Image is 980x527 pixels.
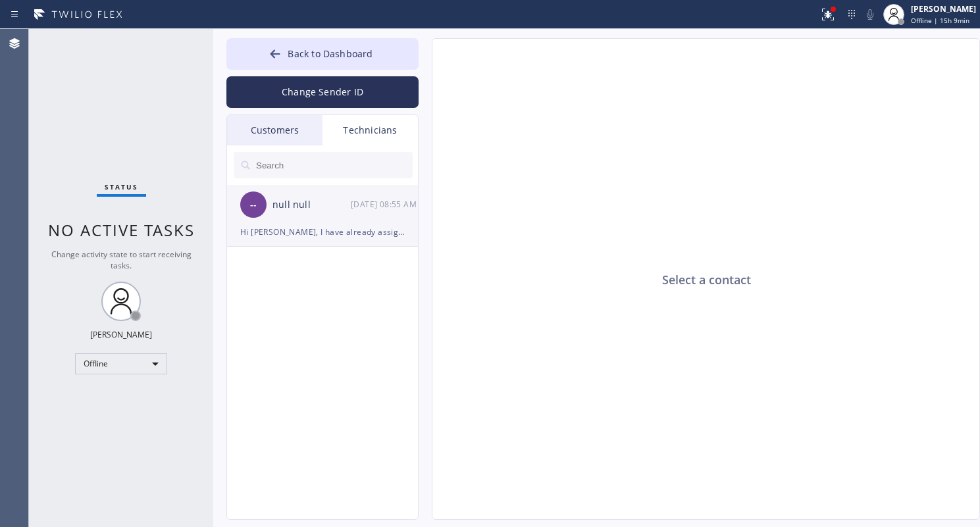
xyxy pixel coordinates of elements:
div: Hi [PERSON_NAME], I have already assigned the estimate for 5-8 [DATE]. Thank you :) [240,224,405,239]
div: Customers [227,115,322,145]
div: [PERSON_NAME] [911,3,976,14]
span: Offline | 15h 9min [911,16,969,25]
span: Back to Dashboard [288,47,373,60]
input: Search [255,152,413,178]
span: Change activity state to start receiving tasks. [51,249,192,271]
button: Change Sender ID [226,76,419,108]
span: -- [250,197,257,213]
button: Back to Dashboard [226,38,419,70]
div: Offline [75,353,167,374]
button: Mute [861,5,879,24]
span: No active tasks [48,219,195,241]
span: Status [105,182,138,191]
div: null null [272,197,351,213]
div: 09/22/2025 9:55 AM [351,197,419,212]
div: [PERSON_NAME] [90,329,152,340]
div: Technicians [322,115,418,145]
